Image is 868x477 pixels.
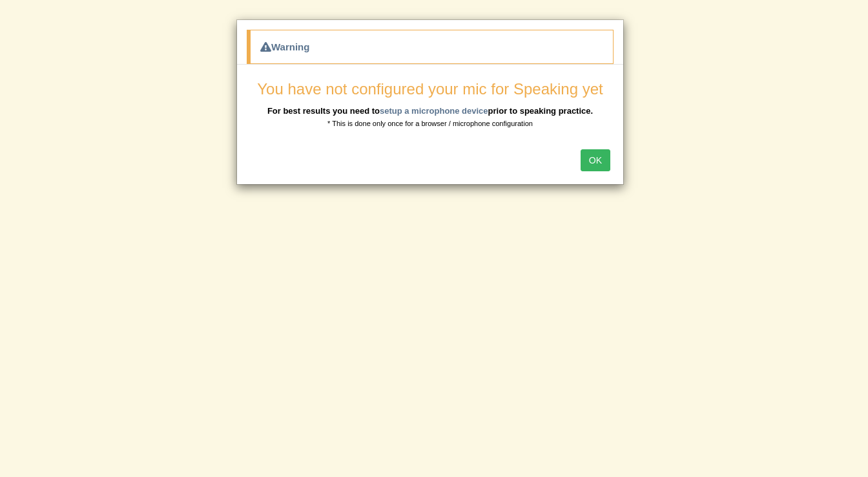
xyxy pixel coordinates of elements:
button: OK [581,149,610,171]
b: For best results you need to prior to speaking practice. [267,106,593,116]
a: setup a microphone device [380,106,488,116]
div: Warning [247,30,614,64]
small: * This is done only once for a browser / microphone configuration [327,120,533,127]
span: You have not configured your mic for Speaking yet [257,80,603,98]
